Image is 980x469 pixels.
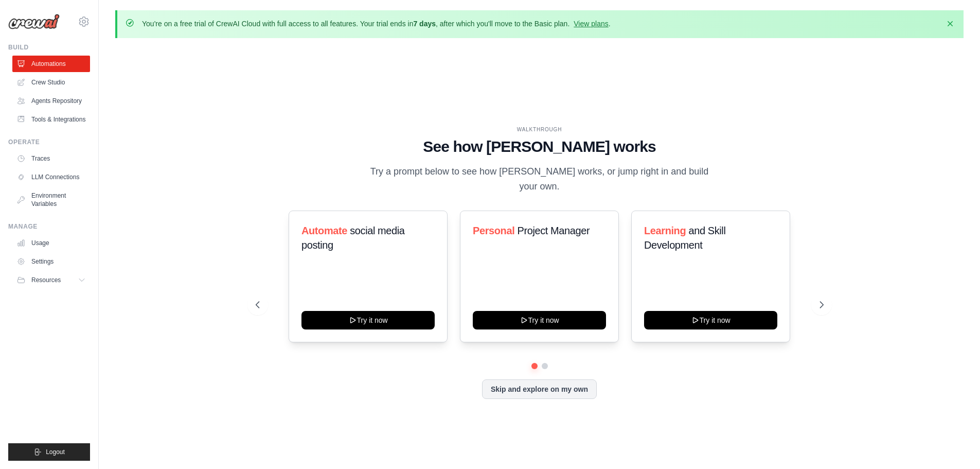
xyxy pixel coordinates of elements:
[8,43,90,51] div: Build
[473,311,606,329] button: Try it now
[12,56,90,72] a: Automations
[12,187,90,212] a: Environment Variables
[574,20,608,28] a: View plans
[517,225,590,236] span: Project Manager
[12,74,90,91] a: Crew Studio
[8,443,90,461] button: Logout
[413,20,436,28] strong: 7 days
[301,225,347,236] span: Automate
[482,379,597,399] button: Skip and explore on my own
[367,164,712,195] p: Try a prompt below to see how [PERSON_NAME] works, or jump right in and build your own.
[301,225,405,251] span: social media posting
[31,276,61,284] span: Resources
[8,14,60,29] img: Logo
[12,93,90,109] a: Agents Repository
[644,311,777,329] button: Try it now
[12,150,90,167] a: Traces
[12,111,90,128] a: Tools & Integrations
[12,272,90,288] button: Resources
[8,222,90,231] div: Manage
[473,225,514,236] span: Personal
[142,19,611,29] p: You're on a free trial of CrewAI Cloud with full access to all features. Your trial ends in , aft...
[929,420,980,469] iframe: Chat Widget
[8,138,90,146] div: Operate
[46,448,65,456] span: Logout
[301,311,435,329] button: Try it now
[12,169,90,185] a: LLM Connections
[256,126,824,133] div: WALKTHROUGH
[12,253,90,270] a: Settings
[256,137,824,156] h1: See how [PERSON_NAME] works
[12,235,90,251] a: Usage
[644,225,686,236] span: Learning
